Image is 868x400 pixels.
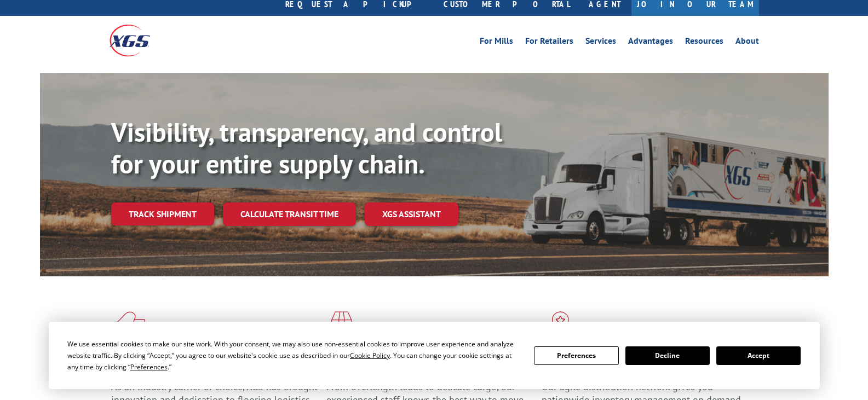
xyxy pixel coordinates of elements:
[525,37,573,49] a: For Retailers
[67,338,521,373] div: We use essential cookies to make our site work. With your consent, we may also use non-essential ...
[350,351,390,360] span: Cookie Policy
[542,311,579,340] img: xgs-icon-flagship-distribution-model-red
[628,37,673,49] a: Advantages
[716,346,801,365] button: Accept
[326,311,352,340] img: xgs-icon-focused-on-flooring-red
[735,37,759,49] a: About
[111,202,214,225] a: Track shipment
[534,346,618,365] button: Preferences
[49,322,820,389] div: Cookie Consent Prompt
[130,362,168,372] span: Preferences
[585,37,616,49] a: Services
[365,202,458,226] a: XGS ASSISTANT
[111,311,145,340] img: xgs-icon-total-supply-chain-intelligence-red
[685,37,723,49] a: Resources
[480,37,513,49] a: For Mills
[625,346,710,365] button: Decline
[223,202,356,226] a: Calculate transit time
[111,115,502,181] b: Visibility, transparency, and control for your entire supply chain.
